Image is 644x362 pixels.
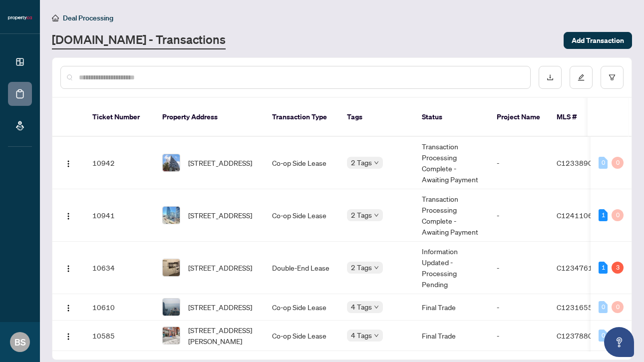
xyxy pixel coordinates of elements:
[163,327,180,344] img: thumbnail-img
[489,137,549,189] td: -
[374,213,379,218] span: down
[414,321,489,351] td: Final Trade
[154,98,264,137] th: Property Address
[489,98,549,137] th: Project Name
[612,262,624,274] div: 3
[414,242,489,294] td: Information Updated - Processing Pending
[414,189,489,242] td: Transaction Processing Complete - Awaiting Payment
[572,32,624,48] span: Add Transaction
[60,299,76,315] button: Logo
[612,301,624,313] div: 0
[264,242,339,294] td: Double-End Lease
[84,294,154,321] td: 10610
[188,210,252,221] span: [STREET_ADDRESS]
[557,158,597,167] span: C12338903
[264,294,339,321] td: Co-op Side Lease
[264,98,339,137] th: Transaction Type
[489,294,549,321] td: -
[52,14,59,21] span: home
[188,325,256,347] span: [STREET_ADDRESS][PERSON_NAME]
[188,302,252,313] span: [STREET_ADDRESS]
[64,304,72,312] img: Logo
[549,98,609,137] th: MLS #
[539,66,562,89] button: download
[188,262,252,273] span: [STREET_ADDRESS]
[60,155,76,171] button: Logo
[163,299,180,316] img: thumbnail-img
[14,335,26,349] span: BS
[60,328,76,344] button: Logo
[163,154,180,171] img: thumbnail-img
[609,74,616,81] span: filter
[374,305,379,310] span: down
[557,303,597,312] span: C12316558
[599,157,608,169] div: 0
[547,74,554,81] span: download
[351,262,372,273] span: 2 Tags
[489,242,549,294] td: -
[351,301,372,313] span: 4 Tags
[163,207,180,224] img: thumbnail-img
[64,212,72,220] img: Logo
[599,301,608,313] div: 0
[557,263,597,272] span: C12347618
[374,160,379,165] span: down
[84,321,154,351] td: 10585
[599,262,608,274] div: 1
[84,189,154,242] td: 10941
[414,98,489,137] th: Status
[374,333,379,338] span: down
[601,66,624,89] button: filter
[599,330,608,342] div: 0
[188,157,252,168] span: [STREET_ADDRESS]
[557,211,597,220] span: C12411060
[557,331,597,340] span: C12378807
[564,32,632,49] button: Add Transaction
[374,265,379,270] span: down
[489,321,549,351] td: -
[414,294,489,321] td: Final Trade
[64,265,72,273] img: Logo
[8,15,32,21] img: logo
[84,242,154,294] td: 10634
[351,330,372,341] span: 4 Tags
[64,333,72,341] img: Logo
[264,137,339,189] td: Co-op Side Lease
[599,209,608,221] div: 1
[414,137,489,189] td: Transaction Processing Complete - Awaiting Payment
[84,98,154,137] th: Ticket Number
[612,209,624,221] div: 0
[578,74,585,81] span: edit
[60,260,76,276] button: Logo
[264,321,339,351] td: Co-op Side Lease
[351,209,372,221] span: 2 Tags
[264,189,339,242] td: Co-op Side Lease
[163,259,180,276] img: thumbnail-img
[60,207,76,223] button: Logo
[63,13,113,22] span: Deal Processing
[604,327,634,357] button: Open asap
[339,98,414,137] th: Tags
[612,157,624,169] div: 0
[64,160,72,168] img: Logo
[489,189,549,242] td: -
[570,66,593,89] button: edit
[84,137,154,189] td: 10942
[351,157,372,168] span: 2 Tags
[52,31,226,49] a: [DOMAIN_NAME] - Transactions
